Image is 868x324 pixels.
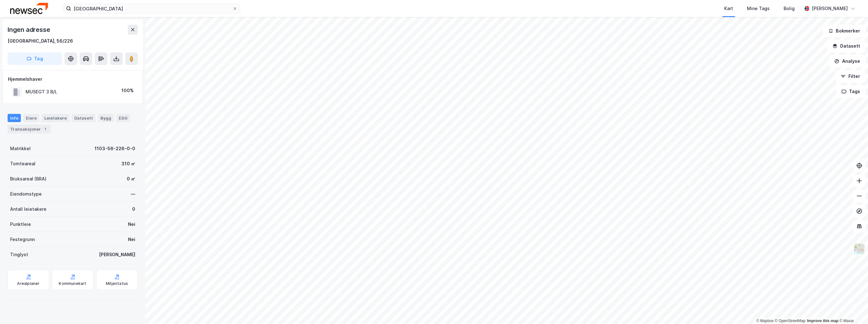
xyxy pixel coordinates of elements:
[10,236,35,243] div: Festegrunn
[10,145,31,152] div: Matrikkel
[829,55,865,68] button: Analyse
[71,4,232,13] input: Søk på adresse, matrikkel, gårdeiere, leietakere eller personer
[836,294,868,324] div: Kontrollprogram for chat
[116,114,130,122] div: ESG
[8,52,62,65] button: Tag
[132,205,135,213] div: 0
[127,175,135,183] div: 0 ㎡
[8,25,51,35] div: Ingen adresse
[23,114,39,122] div: Eiere
[59,281,86,286] div: Kommunekart
[10,190,42,198] div: Eiendomstype
[26,88,57,96] div: MUSEGT 3 B/L
[8,125,51,133] div: Transaksjoner
[827,40,865,52] button: Datasett
[756,319,773,323] a: Mapbox
[724,5,733,12] div: Kart
[747,5,770,12] div: Mine Tags
[106,281,128,286] div: Miljøstatus
[836,294,868,324] iframe: Chat Widget
[121,87,134,94] div: 100%
[72,114,95,122] div: Datasett
[8,75,138,83] div: Hjemmelshaver
[784,5,795,12] div: Bolig
[42,114,69,122] div: Leietakere
[823,25,865,37] button: Bokmerker
[807,319,838,323] a: Improve this map
[775,319,805,323] a: OpenStreetMap
[10,3,48,14] img: newsec-logo.f6e21ccffca1b3a03d2d.png
[42,126,48,132] div: 1
[8,37,73,45] div: [GEOGRAPHIC_DATA], 56/226
[131,190,135,198] div: —
[95,145,135,152] div: 1103-56-226-0-0
[836,85,865,98] button: Tags
[99,251,135,258] div: [PERSON_NAME]
[812,5,848,12] div: [PERSON_NAME]
[128,236,135,243] div: Nei
[121,160,135,168] div: 310 ㎡
[8,114,21,122] div: Info
[10,221,31,228] div: Punktleie
[10,205,46,213] div: Antall leietakere
[10,251,28,258] div: Tinglyst
[835,70,865,83] button: Filter
[853,243,865,255] img: Z
[10,160,35,168] div: Tomteareal
[128,221,135,228] div: Nei
[98,114,114,122] div: Bygg
[10,175,46,183] div: Bruksareal (BRA)
[17,281,40,286] div: Arealplaner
